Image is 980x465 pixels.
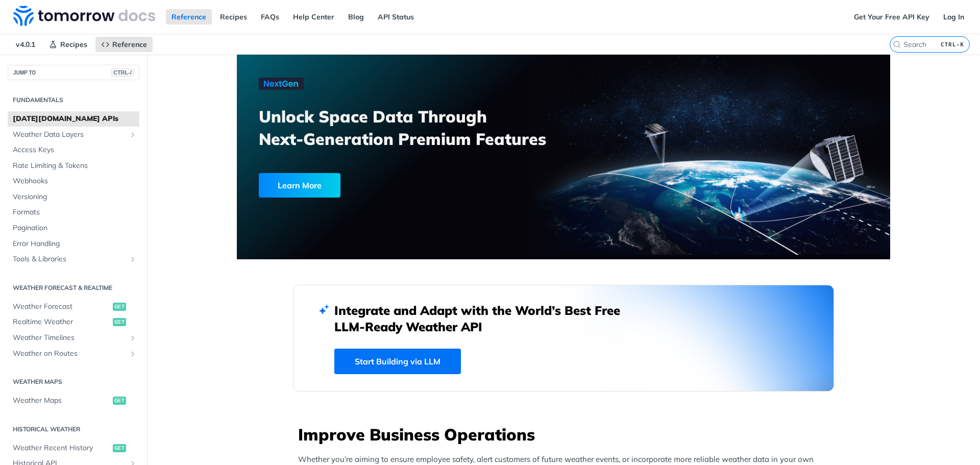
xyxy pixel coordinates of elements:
div: Learn More [259,173,340,198]
a: Start Building via LLM [334,349,461,374]
span: get [113,444,126,452]
span: Versioning [13,192,137,202]
a: Pagination [8,221,139,236]
a: API Status [372,9,420,25]
span: Error Handling [13,239,137,249]
h3: Improve Business Operations [298,423,834,446]
span: Access Keys [13,145,137,155]
a: Weather on RoutesShow subpages for Weather on Routes [8,346,139,361]
a: Versioning [8,189,139,205]
a: Recipes [43,37,93,52]
kbd: CTRL-K [938,39,967,50]
img: NextGen [259,78,304,90]
span: Reference [112,40,147,49]
a: Blog [342,9,370,25]
h2: Weather Maps [8,377,139,386]
a: Realtime Weatherget [8,314,139,330]
a: Weather Data LayersShow subpages for Weather Data Layers [8,127,139,142]
span: Weather Maps [13,396,110,406]
h2: Fundamentals [8,95,139,105]
span: Weather Recent History [13,443,110,453]
span: Rate Limiting & Tokens [13,161,137,171]
span: Tools & Libraries [13,254,126,264]
a: Tools & LibrariesShow subpages for Tools & Libraries [8,252,139,267]
img: Tomorrow.io Weather API Docs [13,6,155,26]
span: get [113,303,126,311]
h2: Historical Weather [8,425,139,434]
a: Recipes [214,9,253,25]
button: Show subpages for Weather on Routes [129,350,137,358]
a: Log In [938,9,970,25]
button: JUMP TOCTRL-/ [8,65,139,80]
a: Weather Recent Historyget [8,440,139,456]
span: Webhooks [13,176,137,186]
a: Error Handling [8,236,139,252]
button: Show subpages for Tools & Libraries [129,255,137,263]
span: Recipes [60,40,87,49]
button: Show subpages for Weather Data Layers [129,131,137,139]
h2: Weather Forecast & realtime [8,283,139,292]
a: Rate Limiting & Tokens [8,158,139,174]
a: Formats [8,205,139,220]
span: Weather on Routes [13,349,126,359]
span: Pagination [13,223,137,233]
span: get [113,397,126,405]
a: FAQs [255,9,285,25]
svg: Search [893,40,901,48]
span: Formats [13,207,137,217]
a: Get Your Free API Key [848,9,935,25]
a: Weather Mapsget [8,393,139,408]
h2: Integrate and Adapt with the World’s Best Free LLM-Ready Weather API [334,302,635,335]
span: get [113,318,126,326]
span: [DATE][DOMAIN_NAME] APIs [13,114,137,124]
span: Weather Timelines [13,333,126,343]
a: Reference [95,37,153,52]
span: Weather Forecast [13,302,110,312]
a: Weather Forecastget [8,299,139,314]
span: Realtime Weather [13,317,110,327]
a: Learn More [259,173,511,198]
button: Show subpages for Weather Timelines [129,334,137,342]
a: Reference [166,9,212,25]
a: Webhooks [8,174,139,189]
h3: Unlock Space Data Through Next-Generation Premium Features [259,105,575,150]
a: [DATE][DOMAIN_NAME] APIs [8,111,139,127]
a: Help Center [287,9,340,25]
span: v4.0.1 [10,37,41,52]
span: CTRL-/ [111,68,134,77]
a: Access Keys [8,142,139,158]
span: Weather Data Layers [13,130,126,140]
a: Weather TimelinesShow subpages for Weather Timelines [8,330,139,346]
